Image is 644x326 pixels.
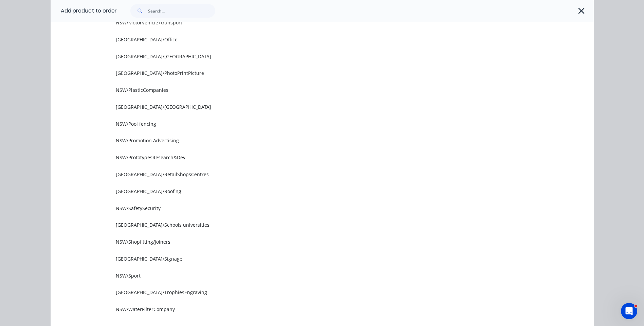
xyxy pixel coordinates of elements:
[116,188,498,195] span: [GEOGRAPHIC_DATA]/Roofing
[116,238,498,245] span: NSW/Shopfitting/joiners
[116,53,498,60] span: [GEOGRAPHIC_DATA]/[GEOGRAPHIC_DATA]
[621,303,637,319] iframe: Intercom live chat
[116,289,498,296] span: [GEOGRAPHIC_DATA]/TrophiesEngraving
[116,137,498,144] span: NSW/Promotion Advertising
[116,69,498,77] span: [GEOGRAPHIC_DATA]/PhotoPrintPicture
[116,19,498,26] span: NSW/MotorVehicle+transport
[116,154,498,161] span: NSW/PrototypesResearch&Dev
[116,306,498,313] span: NSW/WaterFilterCompany
[116,171,498,178] span: [GEOGRAPHIC_DATA]/RetailShopsCentres
[116,36,498,43] span: [GEOGRAPHIC_DATA]/Office
[116,255,498,262] span: [GEOGRAPHIC_DATA]/Signage
[148,4,215,18] input: Search...
[116,103,498,110] span: [GEOGRAPHIC_DATA]/[GEOGRAPHIC_DATA]
[116,272,498,279] span: NSW/Sport
[116,86,498,94] span: NSW/PlasticCompanies
[116,205,498,212] span: NSW/SafetySecurity
[116,221,498,228] span: [GEOGRAPHIC_DATA]/Schools universities
[116,120,498,127] span: NSW/Pool fencing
